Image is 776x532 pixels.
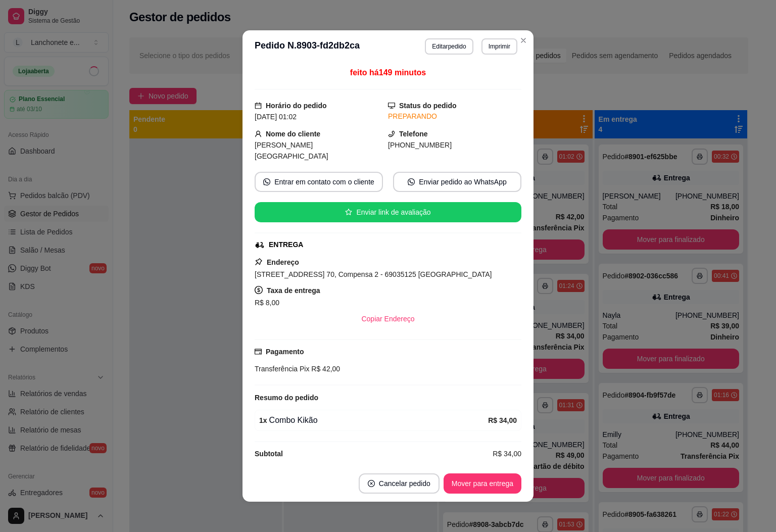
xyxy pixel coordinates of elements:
[515,32,531,49] button: Close
[255,38,360,55] h3: Pedido N. 8903-fd2db2ca
[255,202,521,222] button: starEnviar link de avaliação
[345,209,352,216] span: star
[388,102,395,109] span: desktop
[263,178,270,185] span: whats-app
[481,38,517,55] button: Imprimir
[255,394,318,402] strong: Resumo do pedido
[267,258,299,266] strong: Endereço
[255,113,297,121] span: [DATE] 01:02
[266,348,304,356] strong: Pagamento
[388,141,452,149] span: [PHONE_NUMBER]
[255,270,492,278] span: [STREET_ADDRESS] 70, Compensa 2 - 69035125 [GEOGRAPHIC_DATA]
[259,416,267,424] strong: 1 x
[388,130,395,137] span: phone
[399,102,457,110] strong: Status do pedido
[255,461,271,469] strong: Total
[408,178,415,185] span: whats-app
[388,111,521,122] div: PREPARANDO
[255,299,279,307] span: R$ 8,00
[393,172,521,192] button: whats-appEnviar pedido ao WhatsApp
[255,102,262,109] span: calendar
[399,130,428,138] strong: Telefone
[259,414,488,426] div: Combo Kikão
[493,448,521,459] span: R$ 34,00
[255,365,309,373] span: Transferência Pix
[359,473,440,494] button: close-circleCancelar pedido
[266,102,327,110] strong: Horário do pedido
[255,141,328,160] span: [PERSON_NAME] [GEOGRAPHIC_DATA]
[255,348,262,355] span: credit-card
[255,286,263,294] span: dollar
[444,473,521,494] button: Mover para entrega
[493,459,521,470] span: R$ 42,00
[255,130,262,137] span: user
[255,258,263,266] span: pushpin
[266,130,320,138] strong: Nome do cliente
[350,68,426,77] span: feito há 149 minutos
[425,38,473,55] button: Editarpedido
[269,239,303,250] div: ENTREGA
[353,309,422,329] button: Copiar Endereço
[255,172,383,192] button: whats-appEntrar em contato com o cliente
[309,365,340,373] span: R$ 42,00
[255,450,283,458] strong: Subtotal
[267,286,320,295] strong: Taxa de entrega
[488,416,517,424] strong: R$ 34,00
[368,480,375,487] span: close-circle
